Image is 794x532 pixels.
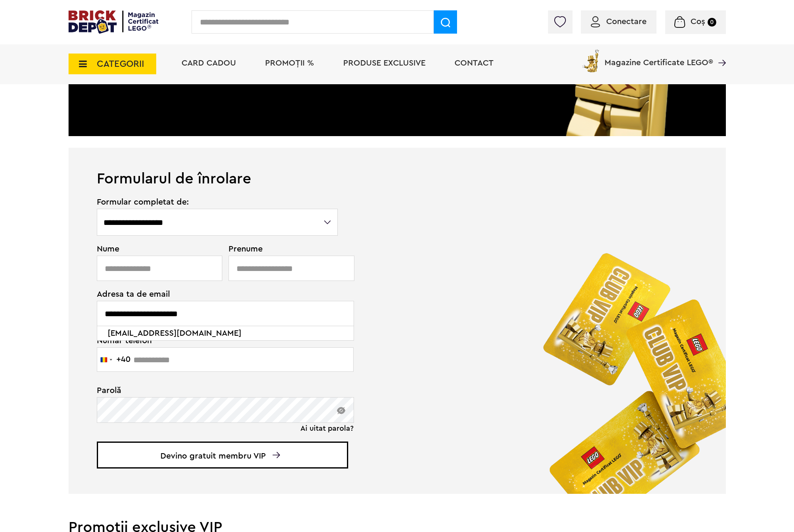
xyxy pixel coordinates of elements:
span: Prenume [229,245,339,253]
span: Devino gratuit membru VIP [97,442,348,469]
a: Ai uitat parola? [300,424,354,432]
a: Contact [455,59,494,67]
span: Parolă [97,386,339,395]
span: Formular completat de: [97,198,339,206]
img: vip_page_image [529,239,726,494]
a: Produse exclusive [343,59,425,67]
h1: Formularul de înrolare [69,148,726,186]
span: CATEGORII [97,59,144,68]
span: Magazine Certificate LEGO® [605,48,713,67]
button: Selected country [97,348,130,371]
a: Magazine Certificate LEGO® [713,48,726,56]
span: Coș [691,17,705,26]
span: Nume [97,245,218,253]
span: Adresa ta de email [97,290,339,298]
a: Card Cadou [182,59,236,67]
span: Conectare [606,17,647,26]
a: PROMOȚII % [265,59,314,67]
small: 0 [708,18,716,27]
div: +40 [116,355,130,364]
li: [EMAIL_ADDRESS][DOMAIN_NAME] [105,326,347,340]
a: Conectare [591,17,647,26]
img: Arrow%20-%20Down.svg [273,452,280,458]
